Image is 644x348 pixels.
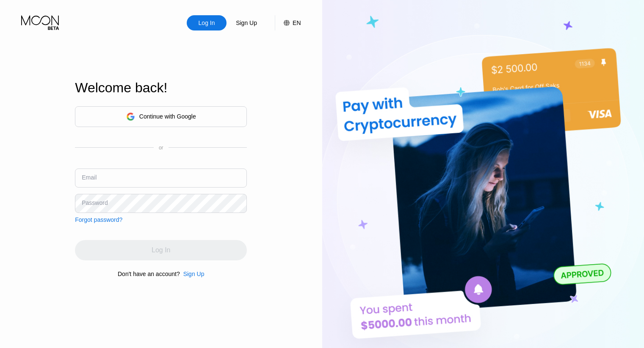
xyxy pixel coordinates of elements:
[82,199,108,206] div: Password
[82,174,97,181] div: Email
[180,271,205,277] div: Sign Up
[235,19,258,27] div: Sign Up
[183,271,205,277] div: Sign Up
[75,80,247,96] div: Welcome back!
[227,15,266,30] div: Sign Up
[139,113,196,120] div: Continue with Google
[75,106,247,127] div: Continue with Google
[118,271,180,277] div: Don't have an account?
[159,145,163,151] div: or
[198,19,216,27] div: Log In
[75,216,122,223] div: Forgot password?
[293,19,301,26] div: EN
[187,15,227,30] div: Log In
[275,15,301,30] div: EN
